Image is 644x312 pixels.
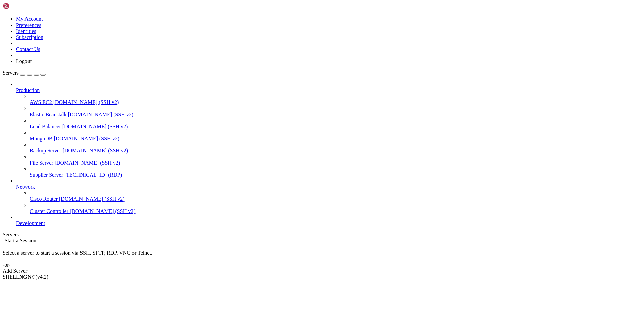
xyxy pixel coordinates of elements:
[16,184,35,190] span: Network
[30,208,641,214] a: Cluster Controller [DOMAIN_NAME] (SSH v2)
[53,99,119,105] span: [DOMAIN_NAME] (SSH v2)
[30,112,641,118] a: Elastic Beanstalk [DOMAIN_NAME] (SSH v2)
[16,22,41,28] a: Preferences
[68,112,134,117] span: [DOMAIN_NAME] (SSH v2)
[16,220,45,226] span: Development
[36,274,49,280] span: 4.2.0
[30,99,52,105] span: AWS EC2
[30,148,61,153] span: Backup Server
[55,160,120,166] span: [DOMAIN_NAME] (SSH v2)
[16,46,40,52] a: Contact Us
[30,166,641,178] li: Supplier Server [TECHNICAL_ID] (RDP)
[30,154,641,166] li: File Server [DOMAIN_NAME] (SSH v2)
[3,238,5,243] span: 
[30,172,641,178] a: Supplier Server [TECHNICAL_ID] (RDP)
[3,232,641,238] div: Servers
[16,220,641,226] a: Development
[59,196,125,202] span: [DOMAIN_NAME] (SSH v2)
[30,93,641,105] li: AWS EC2 [DOMAIN_NAME] (SSH v2)
[3,70,46,76] a: Servers
[30,160,53,166] span: File Server
[5,238,36,243] span: Start a Session
[63,148,128,153] span: [DOMAIN_NAME] (SSH v2)
[16,178,641,214] li: Network
[3,70,19,76] span: Servers
[3,274,48,280] span: SHELL ©
[30,208,68,214] span: Cluster Controller
[30,136,52,141] span: MongoDB
[3,268,641,274] div: Add Server
[62,124,128,129] span: [DOMAIN_NAME] (SSH v2)
[19,274,32,280] b: NGN
[16,81,641,178] li: Production
[16,34,43,40] a: Subscription
[70,208,136,214] span: [DOMAIN_NAME] (SSH v2)
[30,118,641,130] li: Load Balancer [DOMAIN_NAME] (SSH v2)
[16,87,40,93] span: Production
[30,142,641,154] li: Backup Server [DOMAIN_NAME] (SSH v2)
[16,214,641,226] li: Development
[30,124,641,130] a: Load Balancer [DOMAIN_NAME] (SSH v2)
[16,16,43,22] a: My Account
[30,105,641,118] li: Elastic Beanstalk [DOMAIN_NAME] (SSH v2)
[30,202,641,214] li: Cluster Controller [DOMAIN_NAME] (SSH v2)
[64,172,122,178] span: [TECHNICAL_ID] (RDP)
[30,196,641,202] a: Cisco Router [DOMAIN_NAME] (SSH v2)
[30,124,61,129] span: Load Balancer
[3,3,41,9] img: Shellngn
[16,87,641,93] a: Production
[30,130,641,142] li: MongoDB [DOMAIN_NAME] (SSH v2)
[3,244,641,268] div: Select a server to start a session via SSH, SFTP, RDP, VNC or Telnet. -or-
[16,58,32,64] a: Logout
[30,190,641,202] li: Cisco Router [DOMAIN_NAME] (SSH v2)
[30,99,641,105] a: AWS EC2 [DOMAIN_NAME] (SSH v2)
[30,196,58,202] span: Cisco Router
[30,112,67,117] span: Elastic Beanstalk
[16,28,36,34] a: Identities
[30,136,641,142] a: MongoDB [DOMAIN_NAME] (SSH v2)
[16,184,641,190] a: Network
[54,136,119,141] span: [DOMAIN_NAME] (SSH v2)
[30,160,641,166] a: File Server [DOMAIN_NAME] (SSH v2)
[30,148,641,154] a: Backup Server [DOMAIN_NAME] (SSH v2)
[30,172,63,178] span: Supplier Server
